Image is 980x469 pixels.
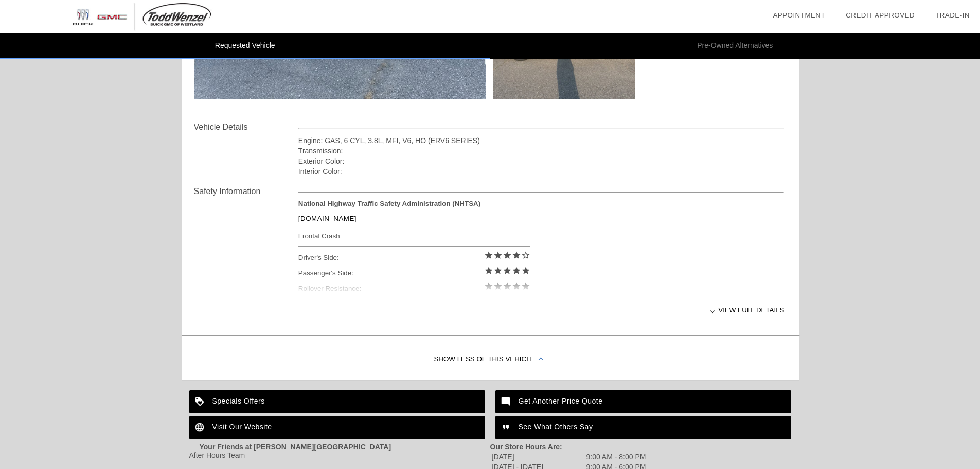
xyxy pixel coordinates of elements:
i: star [512,251,521,260]
div: After Hours Team [189,451,490,459]
div: Safety Information [194,185,298,198]
i: star_border [521,251,530,260]
a: Appointment [773,11,825,19]
div: Exterior Color: [298,156,785,166]
i: star [484,251,493,260]
i: star [503,251,512,260]
i: star [493,266,503,275]
a: See What Others Say [495,416,791,439]
a: Credit Approved [846,11,915,19]
a: [DOMAIN_NAME] [298,215,357,222]
strong: Our Store Hours Are: [490,443,562,451]
img: ic_loyalty_white_24dp_2x.png [189,390,212,413]
div: Frontal Crash [298,230,530,242]
a: Specials Offers [189,390,485,413]
td: 9:00 AM - 8:00 PM [586,452,651,461]
div: Show Less of this Vehicle [182,339,799,380]
i: star [493,251,503,260]
div: Vehicle Details [194,121,298,133]
strong: Your Friends at [PERSON_NAME][GEOGRAPHIC_DATA] [200,443,391,451]
a: Trade-In [935,11,970,19]
img: ic_language_white_24dp_2x.png [189,416,212,439]
i: star [512,266,521,275]
i: star [484,266,493,275]
i: star [503,266,512,275]
div: Interior Color: [298,166,785,177]
div: Passenger's Side: [298,266,530,281]
a: Get Another Price Quote [495,390,791,413]
td: [DATE] [491,452,585,461]
div: Engine: GAS, 6 CYL, 3.8L, MFI, V6, HO (ERV6 SERIES) [298,135,785,146]
div: View full details [298,298,785,323]
a: Visit Our Website [189,416,485,439]
img: ic_format_quote_white_24dp_2x.png [495,416,519,439]
div: Driver's Side: [298,250,530,266]
div: Transmission: [298,146,785,156]
strong: National Highway Traffic Safety Administration (NHTSA) [298,200,480,207]
img: ic_mode_comment_white_24dp_2x.png [495,390,519,413]
i: star [521,266,530,275]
